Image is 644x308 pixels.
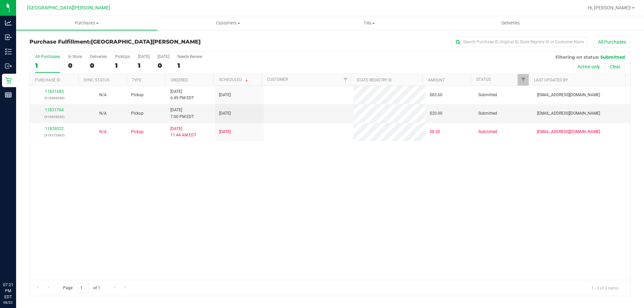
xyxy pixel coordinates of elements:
span: Pickup [131,92,144,98]
p: (316693030) [34,114,74,120]
span: [DATE] 11:44 AM EDT [170,126,196,138]
span: Pickup [131,129,144,135]
div: 0 [158,62,169,69]
inline-svg: Retail [5,77,12,84]
a: Customer [267,77,288,82]
span: Submitted [478,110,497,117]
iframe: Resource center [7,254,27,274]
span: Pickup [131,110,144,117]
div: 1 [138,62,150,69]
a: Filter [518,74,529,85]
span: [DATE] 6:49 PM EDT [170,88,194,101]
a: Deliveries [440,16,581,30]
a: Customers [157,16,299,30]
button: Clear [605,61,625,72]
a: Tills [299,16,440,30]
span: Submitted [600,54,625,60]
span: [GEOGRAPHIC_DATA][PERSON_NAME] [27,5,110,11]
a: Status [476,77,491,82]
div: 1 [35,62,60,69]
a: Filter [340,74,351,85]
p: 07:21 PM EDT [3,282,13,300]
span: Not Applicable [99,111,107,116]
button: N/A [99,92,107,98]
div: In Store [68,54,82,59]
div: 0 [90,62,107,69]
span: Not Applicable [99,93,107,97]
inline-svg: Outbound [5,63,12,69]
div: 0 [68,62,82,69]
span: Filtering on status: [555,54,599,60]
span: $20.00 [430,110,442,117]
span: 1 - 3 of 3 items [586,283,624,293]
div: [DATE] [158,54,169,59]
span: [EMAIL_ADDRESS][DOMAIN_NAME] [537,92,600,98]
a: Purchases [16,16,157,30]
a: Last Updated By [534,78,568,82]
input: 1 [77,283,89,293]
span: Submitted [478,129,497,135]
span: Hi, [PERSON_NAME]! [588,5,631,10]
inline-svg: Inbound [5,34,12,41]
a: State Registry ID [357,78,392,82]
span: Submitted [478,92,497,98]
span: [GEOGRAPHIC_DATA][PERSON_NAME] [91,39,201,45]
span: $83.60 [430,92,442,98]
div: All Purchases [35,54,60,59]
button: N/A [99,110,107,117]
p: (316689068) [34,95,74,101]
inline-svg: Inventory [5,48,12,55]
p: 08/22 [3,300,13,305]
div: Needs Review [177,54,202,59]
span: [DATE] [219,129,231,135]
a: Purchase ID [35,78,60,82]
span: $8.50 [430,129,440,135]
span: Customers [158,20,298,26]
p: (316572983) [34,132,74,138]
inline-svg: Reports [5,91,12,98]
span: Tills [299,20,439,26]
inline-svg: Analytics [5,19,12,26]
div: [DATE] [138,54,150,59]
a: Sync Status [84,78,109,82]
button: N/A [99,129,107,135]
span: [DATE] 7:00 PM EDT [170,107,194,120]
span: Purchases [16,20,157,26]
div: 1 [177,62,202,69]
span: [EMAIL_ADDRESS][DOMAIN_NAME] [537,110,600,117]
a: Ordered [171,78,188,82]
a: 11831685 [45,89,64,94]
span: Not Applicable [99,129,107,134]
a: Scheduled [219,77,250,82]
span: [EMAIL_ADDRESS][DOMAIN_NAME] [537,129,600,135]
div: PickUps [115,54,130,59]
a: 11828022 [45,126,64,131]
span: [DATE] [219,110,231,117]
span: [DATE] [219,92,231,98]
a: Type [132,78,142,82]
div: 1 [115,62,130,69]
a: Amount [428,78,445,82]
a: 11831764 [45,108,64,112]
button: All Purchases [594,36,631,48]
button: Active only [573,61,604,72]
input: Search Purchase ID, Original ID, State Registry ID or Customer Name... [453,37,587,47]
div: Deliveries [90,54,107,59]
span: Page of 1 [57,283,106,293]
h3: Purchase Fulfillment: [30,39,230,45]
span: Deliveries [492,20,529,26]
